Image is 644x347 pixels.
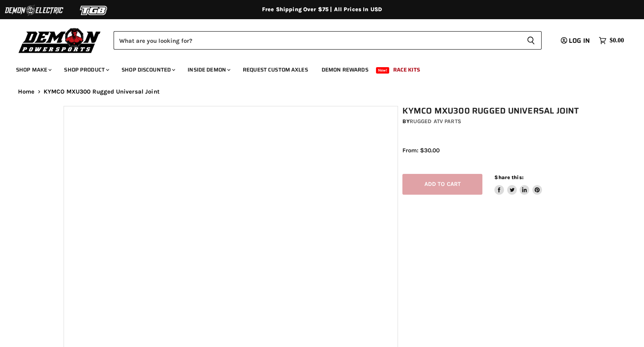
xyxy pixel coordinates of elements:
[2,6,642,13] div: Free Shipping Over $75 | All Prices In USD
[387,62,426,78] a: Race Kits
[402,117,585,126] div: by
[2,88,642,95] nav: Breadcrumbs
[10,58,622,78] ul: Main menu
[182,62,235,78] a: Inside Demon
[18,88,35,95] a: Home
[402,106,585,116] h1: KYMCO MXU300 Rugged Universal Joint
[569,36,590,46] span: Log in
[58,62,114,78] a: Shop Product
[557,37,595,44] a: Log in
[116,62,180,78] a: Shop Discounted
[237,62,314,78] a: Request Custom Axles
[16,26,104,54] img: Demon Powersports
[410,118,461,125] a: Rugged ATV Parts
[376,67,390,74] span: New!
[402,147,440,154] span: From: $30.00
[64,3,124,18] img: TGB Logo 2
[595,35,628,46] a: $0.00
[610,37,624,44] span: $0.00
[44,88,160,95] span: KYMCO MXU300 Rugged Universal Joint
[494,174,523,180] span: Share this:
[114,31,542,50] form: Product
[4,3,64,18] img: Demon Electric Logo 2
[10,62,56,78] a: Shop Make
[494,174,542,195] aside: Share this:
[520,31,542,50] button: Search
[316,62,374,78] a: Demon Rewards
[114,31,520,50] input: Search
